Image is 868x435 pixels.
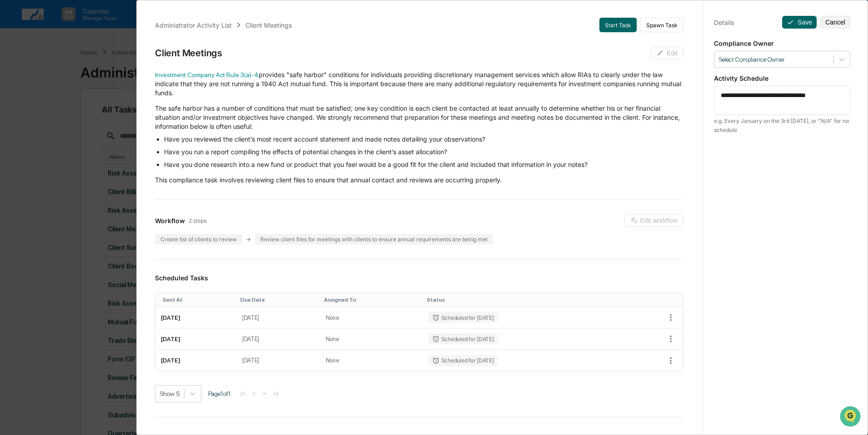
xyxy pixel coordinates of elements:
[714,117,850,135] div: e.g. Every January on the 3rd [DATE], or "N/A" for no schedule
[714,39,850,47] p: Compliance Owner
[427,297,619,303] div: Toggle SortBy
[9,115,16,122] div: 🖐️
[189,217,207,224] span: 2 steps
[64,153,110,161] a: Powered byPylon
[714,74,850,82] p: Activity Schedule
[18,114,59,123] span: Preclearance
[31,78,115,86] div: We're available if you need us!
[155,70,683,98] p: provides "safe harbor" conditions for individuals providing discretionary management services whi...
[320,307,423,328] td: None
[260,390,269,397] button: >
[320,350,423,371] td: None
[66,115,73,122] div: 🗄️
[90,154,110,161] span: Pylon
[208,390,231,397] span: Page 1 of 1
[155,307,237,328] td: [DATE]
[164,147,683,156] li: Have you run a report compiling the effects of potential changes in the client’s asset allocation?
[155,176,683,185] p: This compliance task involves reviewing client files to ensure that annual contact and reviews ar...
[270,390,281,397] button: >|
[237,307,320,328] td: [DATE]
[782,16,817,29] button: Save
[155,21,232,29] div: Administrator Activity List
[5,111,62,127] a: 🖐️Preclearance
[238,390,248,397] button: |<
[651,47,683,59] button: Edit
[62,111,116,127] a: 🗄️Attestations
[155,350,237,371] td: [DATE]
[9,132,16,140] div: 🔎
[155,71,259,78] a: Investment Company Act Rule 3(a)-4
[237,328,320,350] td: [DATE]
[155,104,683,131] p: The safe harbor has a number of conditions that must be satisfied; one key condition is each clie...
[240,297,317,303] div: Toggle SortBy
[839,405,863,430] iframe: Open customer support
[820,16,850,29] button: Cancel
[163,297,233,303] div: Toggle SortBy
[9,69,25,86] img: 1746055101610-c473b297-6a78-478c-a979-82029cc54cd1
[245,21,292,29] div: Client Meetings
[18,132,57,141] span: Data Lookup
[5,128,61,144] a: 🔎Data Lookup
[249,390,259,397] button: <
[640,18,683,32] button: Spawn Task
[75,114,113,123] span: Attestations
[164,160,683,169] li: Have you done research into a new fund or product that you feel would be a good fit for the clien...
[164,135,683,144] li: Have you reviewed the client’s most recent account statement and made notes detailing your observ...
[255,234,493,244] div: Review client files for meetings with clients to ensure annual requirements are being met
[237,350,320,371] td: [DATE]
[155,48,222,59] div: Client Meetings
[155,328,237,350] td: [DATE]
[155,234,242,244] div: Create list of clients to review
[155,274,683,282] h3: Scheduled Tasks
[624,214,683,227] button: Edit workflow
[320,328,423,350] td: None
[429,312,498,323] div: Scheduled for [DATE]
[599,18,637,32] button: Start Task
[714,19,734,26] div: Details
[9,19,165,34] p: How can we help?
[324,297,419,303] div: Toggle SortBy
[155,217,185,225] span: Workflow
[155,72,165,83] button: Start new chat
[31,69,149,78] div: Start new chat
[429,355,498,366] div: Scheduled for [DATE]
[429,333,498,344] div: Scheduled for [DATE]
